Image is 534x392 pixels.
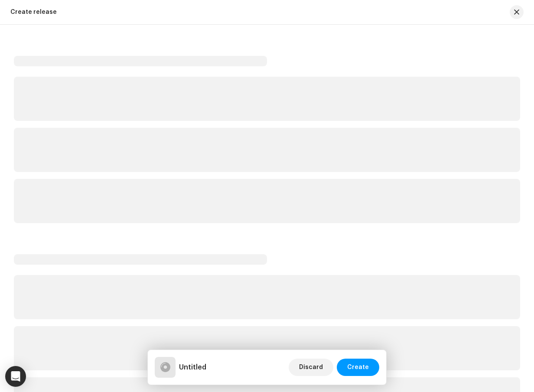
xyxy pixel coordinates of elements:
h5: Untitled [179,362,206,373]
span: Discard [299,359,323,376]
span: Create [347,359,369,376]
button: Create [337,359,379,376]
button: Discard [289,359,333,376]
div: Open Intercom Messenger [5,366,26,387]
